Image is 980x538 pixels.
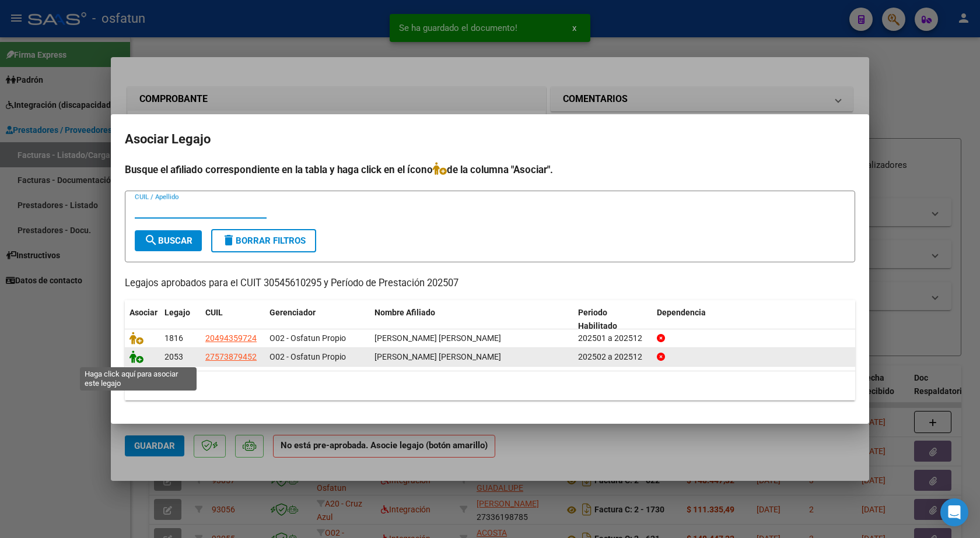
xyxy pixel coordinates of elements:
h4: Busque el afiliado correspondiente en la tabla y haga click en el ícono de la columna "Asociar". [125,162,855,177]
datatable-header-cell: CUIL [201,300,265,339]
span: O02 - Osfatun Propio [269,352,346,361]
div: 202501 a 202512 [578,332,647,345]
span: Legajo [164,308,190,317]
span: 1816 [164,333,183,343]
button: Borrar Filtros [211,229,316,252]
span: O02 - Osfatun Propio [269,333,346,343]
span: 2053 [164,352,183,361]
span: Gerenciador [269,308,316,317]
span: Borrar Filtros [222,235,306,246]
span: Nombre Afiliado [374,308,435,317]
span: 20494359724 [205,333,257,343]
datatable-header-cell: Nombre Afiliado [370,300,573,339]
span: Dependencia [657,308,706,317]
span: Periodo Habilitado [578,308,617,330]
datatable-header-cell: Dependencia [652,300,856,339]
button: Buscar [135,230,202,251]
h2: Asociar Legajo [125,128,855,150]
span: Asociar [129,308,157,317]
datatable-header-cell: Periodo Habilitado [573,300,652,339]
span: CARRASCO OCTAVIO GABRIEL [374,333,501,343]
datatable-header-cell: Legajo [160,300,201,339]
mat-icon: search [144,233,158,247]
p: Legajos aprobados para el CUIT 30545610295 y Período de Prestación 202507 [125,276,855,291]
span: 27573879452 [205,352,257,361]
div: Open Intercom Messenger [940,498,968,526]
datatable-header-cell: Asociar [125,300,160,339]
datatable-header-cell: Gerenciador [265,300,370,339]
div: 202502 a 202512 [578,350,647,364]
span: CUIL [205,308,223,317]
div: 2 registros [125,371,855,400]
mat-icon: delete [222,233,236,247]
span: Buscar [144,235,192,246]
span: SALCEDO LOPEZ HANNA YAZMIN [374,352,501,361]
